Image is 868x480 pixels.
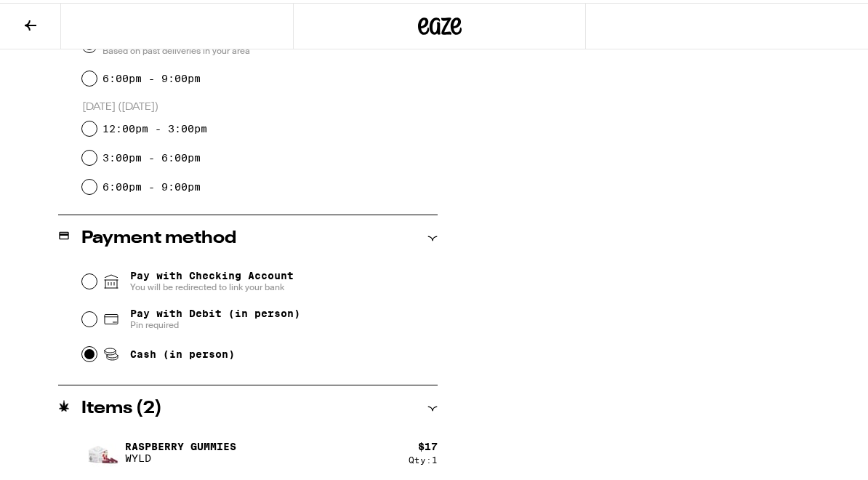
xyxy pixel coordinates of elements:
[125,438,236,449] p: Raspberry Gummies
[130,316,300,328] span: Pin required
[81,227,236,244] h2: Payment method
[103,178,201,190] label: 6:00pm - 9:00pm
[103,70,201,81] label: 6:00pm - 9:00pm
[103,149,201,161] label: 3:00pm - 6:00pm
[81,397,162,415] h2: Items ( 2 )
[409,452,438,462] div: Qty: 1
[130,345,235,357] span: Cash (in person)
[130,305,300,316] span: Pay with Debit (in person)
[130,267,294,290] span: Pay with Checking Account
[103,42,250,54] span: Based on past deliveries in your area
[125,449,236,461] p: WYLD
[82,97,438,111] p: [DATE] ([DATE])
[81,429,122,470] img: Raspberry Gummies
[418,438,438,449] div: $ 17
[130,279,294,290] span: You will be redirected to link your bank
[9,10,105,22] span: Hi. Need any help?
[103,120,207,132] label: 12:00pm - 3:00pm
